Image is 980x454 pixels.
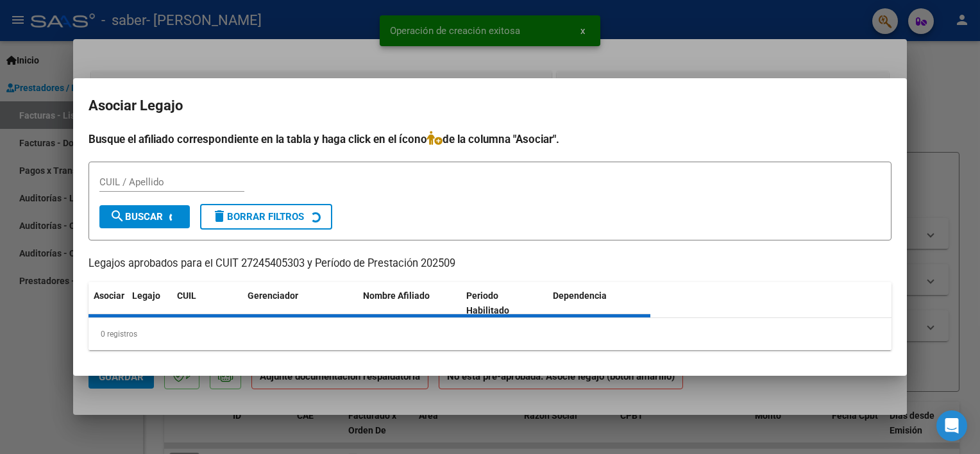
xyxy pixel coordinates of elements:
[177,290,196,301] span: CUIL
[363,290,430,301] span: Nombre Afiliado
[89,318,891,350] div: 0 registros
[110,211,163,223] span: Buscar
[212,211,304,223] span: Borrar Filtros
[358,282,461,324] datatable-header-cell: Nombre Afiliado
[548,282,651,324] datatable-header-cell: Dependencia
[242,282,358,324] datatable-header-cell: Gerenciador
[553,290,607,301] span: Dependencia
[248,290,298,301] span: Gerenciador
[172,282,242,324] datatable-header-cell: CUIL
[89,282,127,324] datatable-header-cell: Asociar
[89,94,891,118] h2: Asociar Legajo
[132,290,160,301] span: Legajo
[89,256,891,272] p: Legajos aprobados para el CUIT 27245405303 y Período de Prestación 202509
[99,205,190,228] button: Buscar
[127,282,172,324] datatable-header-cell: Legajo
[89,131,891,147] h4: Busque el afiliado correspondiente en la tabla y haga click en el ícono de la columna "Asociar".
[212,208,227,224] mat-icon: delete
[94,290,124,301] span: Asociar
[461,282,548,324] datatable-header-cell: Periodo Habilitado
[466,290,509,315] span: Periodo Habilitado
[200,204,332,230] button: Borrar Filtros
[936,410,967,441] div: Open Intercom Messenger
[110,208,125,224] mat-icon: search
